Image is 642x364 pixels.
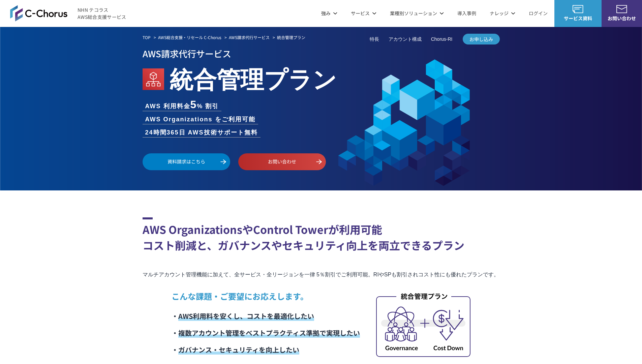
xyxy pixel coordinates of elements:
[351,10,376,17] p: サービス
[463,36,500,43] span: お申し込み
[431,36,453,43] a: Chorus-RI
[172,341,360,358] li: ・
[172,290,360,302] p: こんな課題・ご要望にお応えします。
[10,5,67,21] img: AWS総合支援サービス C-Chorus
[143,68,164,90] img: AWS Organizations
[390,10,444,17] p: 業種別ソリューション
[78,6,126,21] span: NHN テコラス AWS総合支援サービス
[463,34,500,44] a: お申し込み
[10,5,126,21] a: AWS総合支援サービス C-ChorusNHN テコラスAWS総合支援サービス
[143,128,261,137] li: 24時間365日 AWS技術サポート無料
[143,153,230,170] a: 資料請求はこちら
[321,10,337,17] p: 強み
[143,34,151,40] a: TOP
[143,115,258,124] li: AWS Organizations をご利用可能
[238,153,326,170] a: お問い合わせ
[158,34,221,40] a: AWS総合支援・リセール C-Chorus
[554,15,602,22] span: サービス資料
[389,36,422,43] a: アカウント構成
[190,98,197,111] span: 5
[178,345,299,355] span: ガバナンス・セキュリティを向上したい
[170,61,337,95] em: 統合管理プラン
[229,34,270,40] a: AWS請求代行サービス
[172,308,360,325] li: ・
[573,5,583,13] img: AWS総合支援サービス C-Chorus サービス資料
[490,10,515,17] p: ナレッジ
[143,217,500,253] h2: AWS OrganizationsやControl Towerが利用可能 コスト削減と、ガバナンスやセキュリティ向上を両立できるプラン
[178,311,314,321] span: AWS利用料を安くし、コストを最適化したい
[178,328,360,338] span: 複数アカウント管理をベストプラクティス準拠で実現したい
[529,10,548,17] a: ログイン
[376,292,470,357] img: 統合管理プラン_内容イメージ
[143,46,500,61] p: AWS請求代行サービス
[457,10,476,17] a: 導入事例
[143,270,500,279] p: マルチアカウント管理機能に加えて、全サービス・全リージョンを一律 5％割引でご利用可能。RIやSPも割引されコスト性にも優れたプランです。
[370,36,379,43] a: 特長
[602,15,642,22] span: お問い合わせ
[143,99,222,111] li: AWS 利用料金 % 割引
[616,5,627,13] img: お問い合わせ
[277,34,305,40] em: 統合管理プラン
[172,325,360,341] li: ・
